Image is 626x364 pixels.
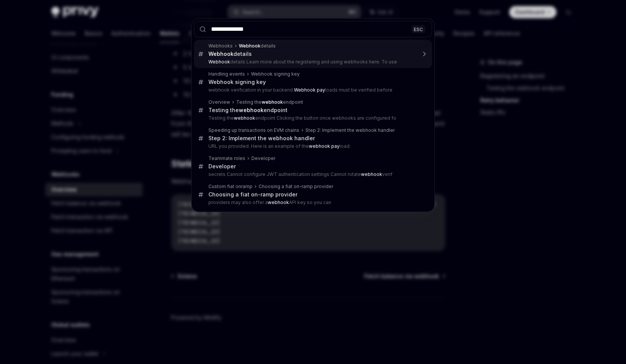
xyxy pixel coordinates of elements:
div: Testing the endpoint [236,99,303,105]
div: Choosing a fiat on-ramp provider [208,191,297,198]
div: Webhooks [208,43,233,49]
div: Step 2: Implement the webhook handler [305,127,395,133]
b: Webhook [208,59,230,65]
b: webhook [262,99,283,105]
div: Overview [208,99,230,105]
div: Choosing a fiat on-ramp provider [259,184,333,190]
p: URL you provided. Here is an example of the load: [208,143,416,149]
b: webhook [361,171,382,177]
b: Webhook [239,43,261,49]
b: webhook [268,199,289,205]
div: Handling events [208,71,245,77]
div: Webhook signing key [208,79,266,85]
div: Testing the endpoint [208,107,288,114]
div: Custom fiat onramp [208,184,253,190]
div: ESC [412,25,425,33]
div: Step 2: Implement the webhook handler [208,135,315,142]
div: Speeding up transactions on EVM chains [208,127,299,133]
b: webhook [234,115,255,121]
p: Testing the endpoint Clicking the button once webhooks are configured fo [208,115,416,121]
div: details [208,51,252,57]
b: webhook pay [309,143,340,149]
div: Developer [208,163,236,170]
b: Webhook [208,51,234,57]
p: details Learn more about the registering and using webhooks here. To use [208,59,416,65]
div: Webhook signing key [251,71,300,77]
p: secrets Cannot configure JWT authentication settings Cannot rotate verif [208,171,416,177]
b: Webhook pay [294,87,325,93]
div: Developer [251,155,275,161]
p: webhook verification in your backend. loads must be verified before [208,87,416,93]
div: details [239,43,276,49]
b: webhook [239,107,264,113]
p: providers may also offer a API key so you can [208,199,416,206]
div: Teammate roles [208,155,245,161]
